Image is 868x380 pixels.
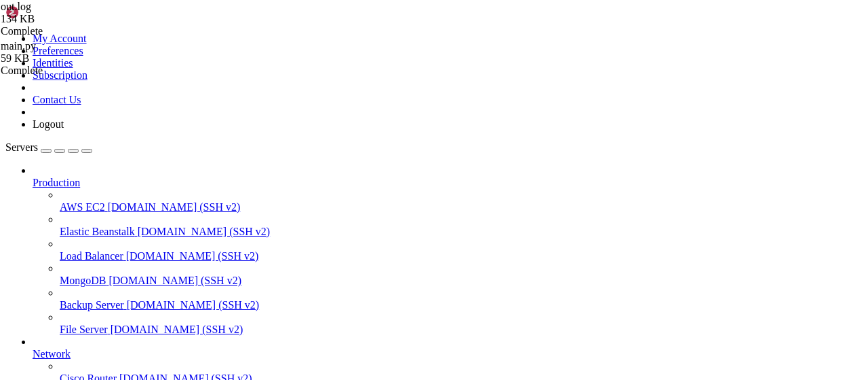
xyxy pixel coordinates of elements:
div: Complete [1,25,136,37]
span: out.log [1,1,136,25]
div: 134 KB [1,13,136,25]
span: main.py [1,40,36,52]
div: Complete [1,65,136,77]
span: main.py [1,40,136,65]
span: out.log [1,1,31,12]
div: 59 KB [1,52,136,65]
